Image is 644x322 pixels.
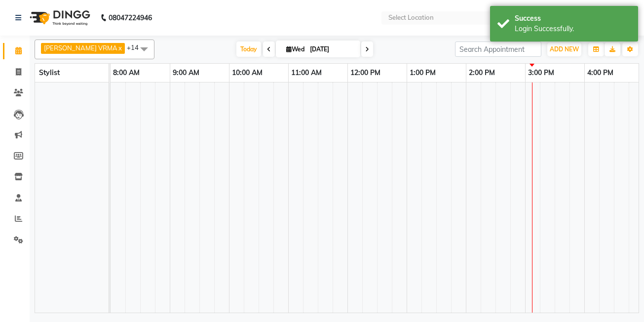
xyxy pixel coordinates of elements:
[585,66,616,80] a: 4:00 PM
[109,4,152,32] b: 08047224946
[111,66,142,80] a: 8:00 AM
[284,45,307,53] span: Wed
[117,44,122,52] a: x
[44,44,117,52] span: [PERSON_NAME] VRMA
[515,24,631,34] div: Login Successfully.
[170,66,202,80] a: 9:00 AM
[236,41,261,57] span: Today
[348,66,383,80] a: 12:00 PM
[127,43,146,51] span: +14
[466,66,497,80] a: 2:00 PM
[547,42,581,56] button: ADD NEW
[515,13,631,24] div: Success
[289,66,324,80] a: 11:00 AM
[25,4,93,32] img: logo
[550,45,579,53] span: ADD NEW
[455,41,541,57] input: Search Appointment
[39,68,60,77] span: Stylist
[229,66,265,80] a: 10:00 AM
[526,66,557,80] a: 3:00 PM
[307,42,356,57] input: 2025-09-03
[407,66,438,80] a: 1:00 PM
[388,13,434,23] div: Select Location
